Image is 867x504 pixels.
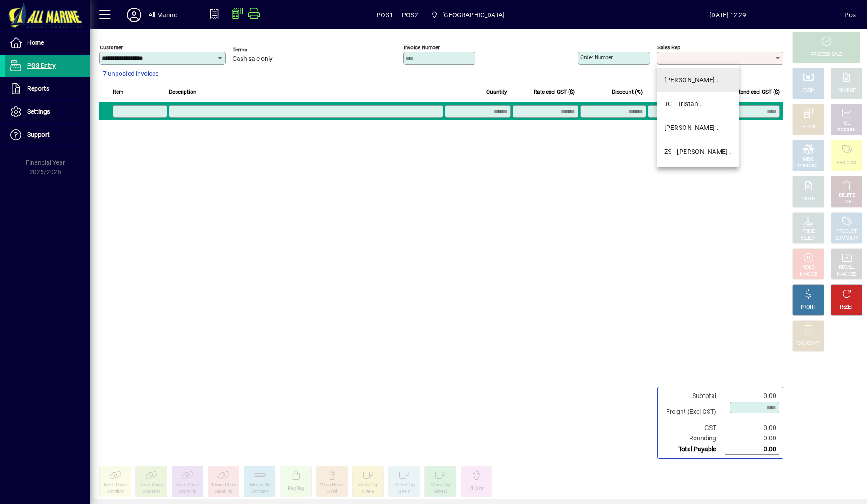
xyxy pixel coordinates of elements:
div: [PERSON_NAME] . [664,123,719,133]
span: Rate excl GST ($) [534,87,575,97]
span: [GEOGRAPHIC_DATA] [442,8,504,22]
div: Shortlink [107,489,124,495]
div: RECALL [839,264,855,271]
mat-option: BK - Brent . [657,68,739,92]
div: Pos [844,8,856,22]
td: Freight (Excl GST) [662,401,725,423]
span: 7 unposted invoices [103,69,158,79]
mat-option: VK - Vanessa . [657,116,739,140]
span: Port Road [427,7,508,23]
div: INVOICE [800,271,816,278]
td: Rounding [662,433,725,444]
td: 0.00 [725,391,779,401]
div: Meas Cup [394,482,414,489]
div: Shortlink [143,489,160,495]
div: 7mm Chain [140,482,163,489]
div: All Marine [149,8,177,22]
div: TC - Tristan . [664,99,702,109]
mat-label: Sales rep [657,44,680,51]
div: 10mm Chain [211,482,236,489]
span: Item [113,87,124,97]
div: ZS - [PERSON_NAME] . [664,147,732,157]
div: SELECT [801,235,816,242]
td: Total Payable [662,444,725,455]
div: Mixing Sti [250,482,270,489]
span: POS1 [377,8,393,22]
div: RESET [840,304,853,311]
div: HOLD [802,264,814,271]
div: CHARGE [838,88,856,94]
div: GL [844,120,850,127]
div: LINE [842,199,851,206]
div: Meas Cup [430,482,450,489]
div: MISC [803,156,814,163]
div: Size B [362,489,374,495]
div: 2LCont [470,486,484,492]
div: Rag Bag [288,486,304,492]
div: NOTE [802,196,814,203]
a: Settings [5,101,90,123]
span: Support [27,131,50,138]
div: DISCOUNT [797,340,819,347]
div: Size D [434,489,447,495]
a: Reports [5,78,90,100]
a: Support [5,124,90,146]
td: GST [662,423,725,433]
td: Subtotal [662,391,725,401]
span: Home [27,39,44,46]
div: EFTPOS [800,124,817,130]
span: POS Entry [27,62,56,69]
span: Quantity [486,87,507,97]
div: INVOICES [837,271,856,278]
div: [PERSON_NAME] . [664,75,719,85]
td: 0.00 [725,433,779,444]
div: Size C [398,489,410,495]
span: Discount (%) [612,87,643,97]
div: SUMMARY [835,235,858,242]
div: Shortlink [215,489,233,495]
span: Settings [27,108,50,115]
span: Extend excl GST ($) [733,87,780,97]
span: Reports [27,85,49,92]
td: 0.00 [725,423,779,433]
span: POS2 [402,8,418,22]
mat-label: Invoice number [404,44,440,51]
span: Terms [233,47,287,53]
button: 7 unposted invoices [99,66,162,82]
div: 6mm Chain [104,482,127,489]
mat-label: Customer [100,44,123,51]
div: PRICE [802,228,815,235]
span: Description [169,87,196,97]
div: Meas Beake [319,482,344,489]
div: PROCESS SALE [811,51,842,58]
div: 30ml [327,489,337,495]
div: PRODUCT [836,228,857,235]
div: PRODUCT [798,163,818,170]
mat-option: ZS - Zoe . [657,140,739,164]
td: 0.00 [725,444,779,455]
span: Cash sale only [233,55,273,63]
span: [DATE] 12:29 [611,8,844,22]
div: 8mm Chain [176,482,199,489]
a: Home [5,32,90,54]
mat-label: Order number [580,54,613,60]
div: Wooden [252,489,268,495]
div: ACCOUNT [836,127,857,134]
div: DELETE [839,192,854,199]
div: Shortlink [179,489,196,495]
button: Profile [120,7,149,23]
div: PRODUCT [836,160,857,166]
div: PROFIT [801,304,816,311]
div: CASH [802,88,814,94]
div: Meas Cup [358,482,378,489]
mat-option: TC - Tristan . [657,92,739,116]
